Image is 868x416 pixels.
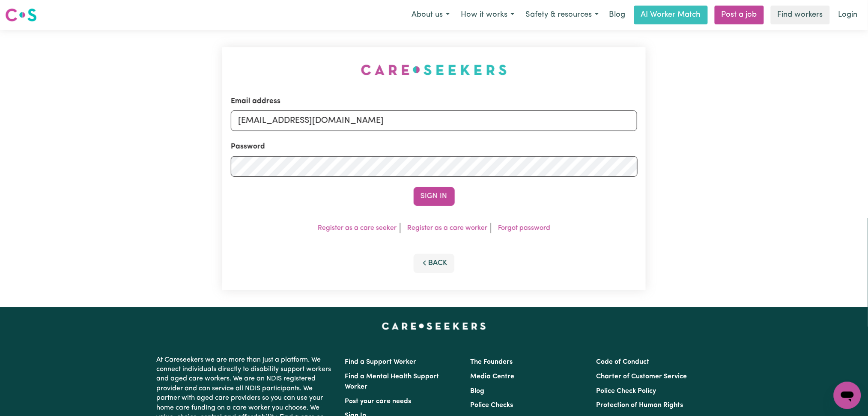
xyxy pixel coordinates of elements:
input: Email address [231,110,638,131]
a: The Founders [471,359,513,365]
a: Police Checks [471,402,513,409]
a: Charter of Customer Service [596,373,687,380]
a: Blog [604,6,631,24]
a: Find a Support Worker [345,359,417,365]
label: Email address [231,96,280,107]
img: Careseekers logo [5,7,37,23]
button: Back [414,254,455,273]
a: Blog [471,388,485,395]
a: Post your care needs [345,398,412,405]
a: Protection of Human Rights [596,402,683,409]
a: Media Centre [471,373,515,380]
button: Safety & resources [520,6,604,24]
a: Find a Mental Health Support Worker [345,373,439,390]
a: Login [833,6,863,24]
a: AI Worker Match [634,6,708,24]
a: Police Check Policy [596,388,656,395]
button: About us [406,6,455,24]
button: Sign In [414,187,455,206]
a: Post a job [715,6,764,24]
a: Forgot password [498,225,550,232]
a: Code of Conduct [596,359,649,365]
a: Register as a care worker [407,225,487,232]
iframe: Button to launch messaging window [834,382,861,409]
button: How it works [455,6,520,24]
a: Careseekers logo [5,5,37,25]
a: Register as a care seeker [318,225,397,232]
a: Find workers [771,6,830,24]
label: Password [231,141,265,152]
a: Careseekers home page [382,323,486,330]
